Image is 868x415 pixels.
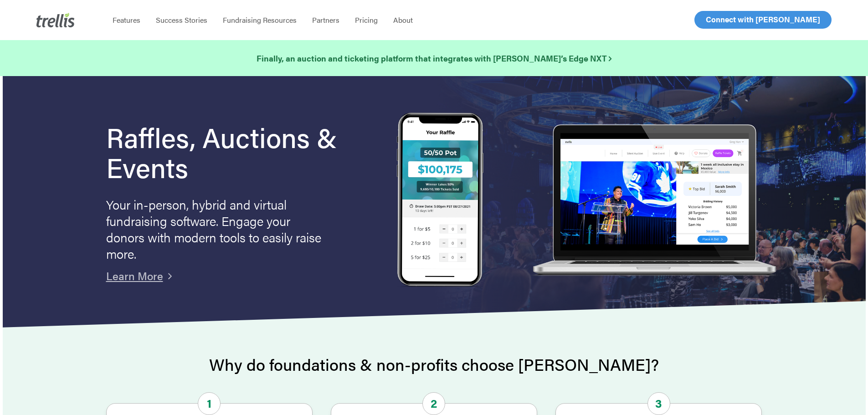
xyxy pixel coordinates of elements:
h1: Raffles, Auctions & Events [106,122,362,182]
p: Your in-person, hybrid and virtual fundraising software. Engage your donors with modern tools to ... [106,196,325,261]
img: rafflelaptop_mac_optim.png [528,124,780,277]
span: Connect with [PERSON_NAME] [706,14,820,25]
span: Success Stories [156,15,207,25]
span: 2 [422,392,445,415]
a: About [385,15,421,25]
strong: Finally, an auction and ticketing platform that integrates with [PERSON_NAME]’s Edge NXT [257,52,611,64]
span: Features [113,15,140,25]
span: About [393,15,413,25]
a: Success Stories [148,15,215,25]
h2: Why do foundations & non-profits choose [PERSON_NAME]? [106,355,762,374]
span: 1 [198,392,221,415]
a: Finally, an auction and ticketing platform that integrates with [PERSON_NAME]’s Edge NXT [257,52,611,65]
span: 3 [647,392,670,415]
a: Pricing [347,15,385,25]
img: Trellis [36,13,75,27]
a: Features [105,15,148,25]
span: Fundraising Resources [223,15,297,25]
img: Trellis Raffles, Auctions and Event Fundraising [397,113,483,289]
span: Partners [312,15,339,25]
a: Fundraising Resources [215,15,304,25]
a: Connect with [PERSON_NAME] [694,11,832,29]
span: Pricing [355,15,378,25]
a: Learn More [106,268,163,283]
a: Partners [304,15,347,25]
